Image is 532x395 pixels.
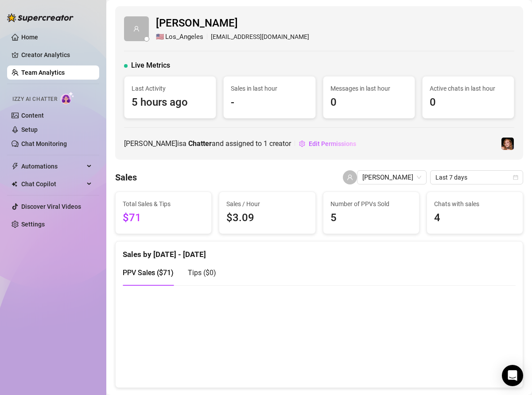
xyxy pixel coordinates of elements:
span: Total Sales & Tips [123,199,204,209]
span: 5 hours ago [132,94,209,111]
a: Chat Monitoring [21,140,67,147]
h4: Sales [115,171,137,184]
span: thunderbolt [12,163,19,170]
span: Last 7 days [435,171,518,184]
img: logo-BBDzfeDw.svg [7,13,74,22]
span: Sales / Hour [226,199,308,209]
span: Automations [21,159,84,173]
span: Live Metrics [131,60,170,71]
a: Settings [21,221,45,228]
span: kourosh sanie [362,171,421,184]
span: Active chats in last hour [430,84,507,93]
span: $3.09 [226,210,308,226]
div: [EMAIL_ADDRESS][DOMAIN_NAME] [156,32,309,42]
span: user [133,26,140,32]
img: AI Chatter [61,92,74,104]
span: Los_Angeles [165,32,203,42]
b: Chatter [188,139,212,148]
span: setting [299,141,305,147]
a: Discover Viral Videos [21,203,81,210]
span: Tips ( $0 ) [188,268,216,277]
a: Home [21,34,38,41]
span: Edit Permissions [309,140,356,147]
span: user [347,174,353,180]
span: $71 [123,210,204,226]
span: 🇺🇸 [156,32,164,42]
span: 4 [434,210,516,226]
span: Number of PPVs Sold [330,199,412,209]
a: Creator Analytics [21,48,92,62]
div: Sales by [DATE] - [DATE] [123,242,516,261]
span: calendar [513,175,518,180]
span: Izzy AI Chatter [12,95,57,104]
button: Edit Permissions [299,137,357,151]
a: Content [21,112,44,119]
a: Setup [21,126,38,133]
span: Chats with sales [434,199,516,209]
span: 0 [330,94,408,111]
span: Chat Copilot [21,177,84,191]
span: [PERSON_NAME] [156,15,309,32]
span: 1 [264,139,268,148]
img: Chat Copilot [12,181,17,187]
span: [PERSON_NAME] is a and assigned to creator [124,138,291,149]
span: Sales in last hour [231,84,308,93]
span: - [231,94,308,111]
div: Open Intercom Messenger [502,365,523,386]
a: Team Analytics [21,69,65,76]
img: Mochi [501,138,514,150]
span: Messages in last hour [330,84,408,93]
span: 0 [430,94,507,111]
span: PPV Sales ( $71 ) [123,268,174,277]
span: Last Activity [132,84,209,93]
span: 5 [330,210,412,226]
